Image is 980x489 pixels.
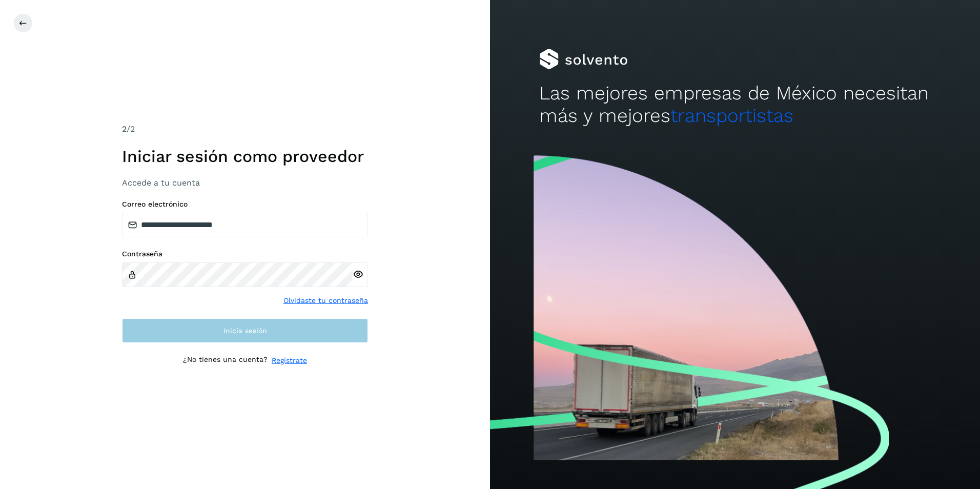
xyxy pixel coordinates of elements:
[122,200,368,209] label: Correo electrónico
[122,123,368,135] div: /2
[122,250,368,258] label: Contraseña
[183,355,268,366] p: ¿No tienes una cuenta?
[670,105,793,127] span: transportistas
[122,318,368,343] button: Inicia sesión
[272,355,307,366] a: Regístrate
[539,82,931,128] h2: Las mejores empresas de México necesitan más y mejores
[122,178,368,188] h3: Accede a tu cuenta
[122,124,127,134] span: 2
[283,295,368,306] a: Olvidaste tu contraseña
[122,147,368,166] h1: Iniciar sesión como proveedor
[223,327,267,334] span: Inicia sesión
